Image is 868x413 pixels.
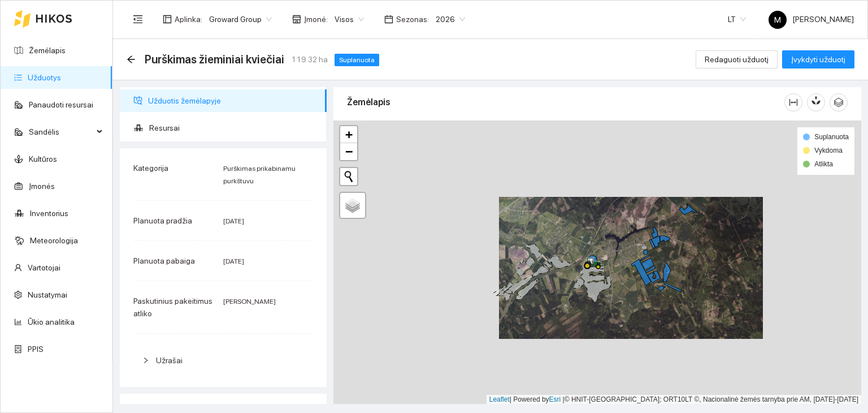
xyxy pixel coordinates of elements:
[133,164,168,173] span: Kategorija
[28,317,75,326] a: Ūkio analitika
[345,127,353,141] span: +
[28,290,67,299] a: Nustatymai
[347,86,784,118] div: Žemėlapis
[209,11,272,28] span: Groward Group
[28,73,61,82] a: Užduotys
[774,11,781,29] span: M
[340,143,357,160] a: Zoom out
[29,121,93,143] span: Sandėlis
[487,395,861,405] div: | Powered by © HNIT-[GEOGRAPHIC_DATA]; ORT10LT ©, Nacionalinė žemės tarnyba prie AM, [DATE]-[DATE]
[335,11,364,28] span: Visos
[145,50,284,68] span: Purškimas žieminiai kviečiai
[791,53,845,66] span: Įvykdyti užduotį
[29,46,66,55] a: Žemėlapis
[292,15,301,24] span: shop
[133,14,143,24] span: menu-fold
[29,154,57,164] a: Kultūros
[705,53,769,66] span: Redaguoti užduotį
[785,98,802,107] span: column-width
[769,15,854,24] span: [PERSON_NAME]
[489,395,510,403] a: Leaflet
[223,298,276,306] span: [PERSON_NAME]
[345,144,353,158] span: −
[223,217,244,225] span: [DATE]
[384,15,393,24] span: calendar
[127,55,136,64] div: Atgal
[163,15,172,24] span: layout
[156,356,183,365] span: Užrašai
[28,345,44,354] a: PPIS
[30,236,78,245] a: Meteorologija
[223,257,244,265] span: [DATE]
[335,54,379,66] span: Suplanuota
[436,11,465,28] span: 2026
[814,147,843,154] span: Vykdoma
[340,193,365,218] a: Layers
[223,165,296,185] span: Purškimas prikabinamu purkštuvu
[340,126,357,143] a: Zoom in
[127,55,136,64] span: arrow-left
[149,117,318,139] span: Resursai
[396,13,429,25] span: Sezonas :
[127,8,149,31] button: menu-fold
[563,395,565,403] span: |
[175,13,202,25] span: Aplinka :
[133,256,195,265] span: Planuota pabaiga
[728,11,746,28] span: LT
[142,357,149,364] span: right
[133,216,192,225] span: Planuota pradžia
[784,93,802,111] button: column-width
[814,160,833,168] span: Atlikta
[29,100,93,109] a: Panaudoti resursai
[782,50,854,68] button: Įvykdyti užduotį
[133,347,313,373] div: Užrašai
[304,13,328,25] span: Įmonė :
[133,296,212,318] span: Paskutinius pakeitimus atliko
[340,168,357,185] button: Initiate a new search
[814,133,849,141] span: Suplanuota
[696,55,778,64] a: Redaguoti užduotį
[696,50,778,68] button: Redaguoti užduotį
[28,263,60,272] a: Vartotojai
[291,53,328,66] span: 119.32 ha
[148,89,318,112] span: Užduotis žemėlapyje
[30,209,68,218] a: Inventorius
[29,182,55,191] a: Įmonės
[549,395,561,403] a: Esri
